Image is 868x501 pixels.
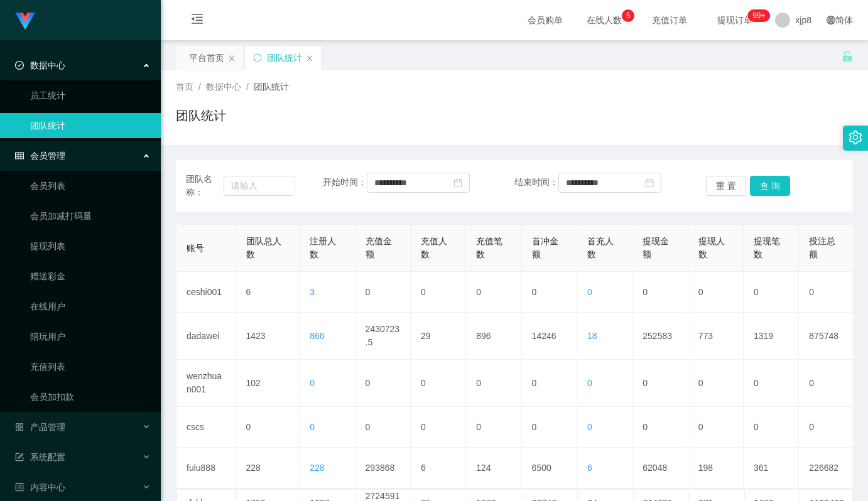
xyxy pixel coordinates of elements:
a: 赠送彩金 [30,264,151,289]
td: 6500 [522,448,577,488]
span: 228 [310,463,324,473]
span: 充值笔数 [476,236,502,259]
td: 1319 [744,313,799,360]
i: 图标: calendar [453,178,462,187]
td: 0 [799,407,854,448]
a: 充值列表 [30,354,151,379]
td: 1423 [236,313,300,360]
td: 62048 [632,448,688,488]
td: 875748 [799,313,854,360]
span: 结束时间： [514,177,558,187]
i: 图标: close [228,55,236,62]
td: 226682 [799,448,854,488]
td: 0 [411,272,466,313]
button: 查 询 [750,176,790,196]
span: 提现笔数 [754,236,780,259]
a: 陪玩用户 [30,324,151,349]
i: 图标: close [306,55,313,62]
i: 图标: global [827,16,835,24]
span: 3 [310,287,315,297]
td: 228 [236,448,300,488]
i: 图标: setting [849,131,862,144]
span: 注册人数 [310,236,336,259]
span: 提现人数 [698,236,725,259]
span: 开始时间： [323,177,367,187]
span: 提现订单 [711,16,759,24]
span: 18 [587,331,597,341]
td: 6 [411,448,466,488]
span: 0 [310,422,315,432]
i: 图标: check-circle-o [15,61,24,70]
td: 0 [744,272,799,313]
i: 图标: menu-fold [176,1,219,41]
span: 866 [310,331,324,341]
td: 252583 [632,313,688,360]
td: wenzhuan001 [176,360,236,407]
td: 361 [744,448,799,488]
a: 在线用户 [30,294,151,319]
td: 0 [466,272,521,313]
span: 产品管理 [15,422,65,432]
a: 员工统计 [30,83,151,108]
span: 6 [587,463,592,473]
i: 图标: table [15,151,24,160]
td: 0 [744,360,799,407]
td: 6 [236,272,300,313]
td: 293868 [355,448,411,488]
div: 平台首页 [189,46,224,70]
td: 124 [466,448,521,488]
span: 0 [587,422,592,432]
span: 系统配置 [15,452,65,462]
td: 0 [236,407,300,448]
td: 0 [632,360,688,407]
td: 0 [799,360,854,407]
span: 充值订单 [646,16,693,24]
div: 团队统计 [267,46,302,70]
span: 数据中心 [15,60,65,70]
td: 0 [522,407,577,448]
p: 5 [626,9,631,22]
td: 0 [411,360,466,407]
i: 图标: form [15,453,24,461]
td: 2430723.5 [355,313,411,360]
td: 773 [688,313,744,360]
sup: 5 [622,9,634,22]
td: 0 [688,407,744,448]
span: 团队总人数 [246,236,281,259]
i: 图标: appstore-o [15,423,24,431]
button: 重 置 [706,176,746,196]
span: 充值金额 [366,236,392,259]
i: 图标: sync [253,53,262,62]
span: 首冲金额 [532,236,558,259]
span: / [198,82,201,92]
span: 账号 [187,243,204,253]
span: 首充人数 [587,236,614,259]
a: 提现列表 [30,234,151,259]
i: 图标: calendar [645,178,654,187]
td: 0 [632,407,688,448]
i: 图标: profile [15,483,24,492]
td: 0 [799,272,854,313]
span: 提现金额 [643,236,669,259]
td: fulu888 [176,448,236,488]
span: 首页 [176,82,193,92]
span: 0 [310,378,315,388]
td: 0 [632,272,688,313]
td: 0 [466,360,521,407]
sup: 228 [747,9,770,22]
td: 102 [236,360,300,407]
td: 0 [466,407,521,448]
h1: 团队统计 [176,106,226,125]
span: 在线人数 [580,16,628,24]
td: 0 [688,272,744,313]
td: cscs [176,407,236,448]
span: 会员管理 [15,151,65,161]
td: 14246 [522,313,577,360]
i: 图标: unlock [842,51,853,62]
span: 0 [587,378,592,388]
td: 0 [522,272,577,313]
td: 0 [688,360,744,407]
span: 数据中心 [206,82,241,92]
img: logo.9652507e.png [15,13,35,30]
td: 0 [355,407,411,448]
